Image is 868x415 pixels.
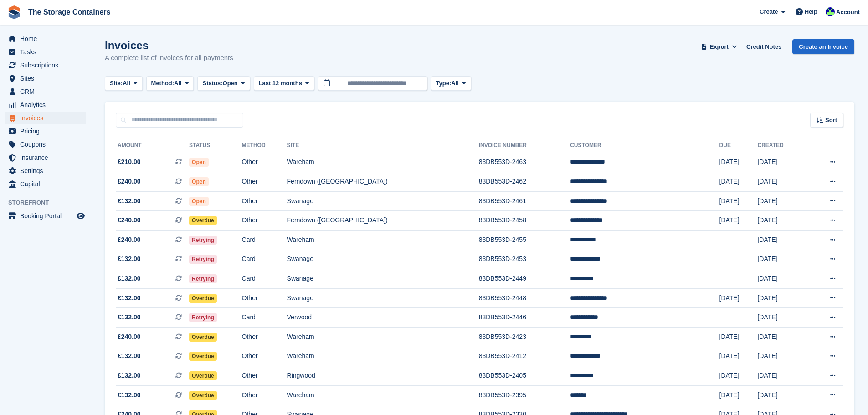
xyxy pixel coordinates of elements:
span: Invoices [20,112,75,124]
td: [DATE] [719,328,758,347]
td: Card [242,250,287,269]
span: £132.00 [118,390,141,400]
td: 83DB553D-2458 [479,211,570,231]
td: Card [242,308,287,328]
img: stora-icon-8386f47178a22dfd0bd8f6a31ec36ba5ce8667c1dd55bd0f319d3a0aa187defe.svg [7,5,21,19]
a: menu [5,164,86,177]
td: [DATE] [719,211,758,231]
th: Amount [116,138,189,153]
td: Card [242,269,287,289]
td: Other [242,191,287,211]
td: 83DB553D-2453 [479,250,570,269]
td: Swanage [287,269,479,289]
td: 83DB553D-2463 [479,153,570,172]
td: [DATE] [757,211,807,231]
span: All [123,79,130,88]
a: Preview store [75,210,86,221]
th: Status [189,138,242,153]
td: Swanage [287,191,479,211]
span: Status: [202,79,222,88]
span: Overdue [189,333,217,342]
p: A complete list of invoices for all payments [105,53,233,63]
span: Booking Portal [20,210,75,222]
td: 83DB553D-2412 [479,347,570,366]
span: Insurance [20,151,75,164]
span: Export [710,42,729,51]
td: Other [242,366,287,386]
span: £132.00 [118,351,141,361]
td: Other [242,328,287,347]
a: menu [5,210,86,222]
td: [DATE] [719,191,758,211]
span: Open [189,158,209,167]
th: Due [719,138,758,153]
td: [DATE] [757,328,807,347]
td: [DATE] [757,153,807,172]
a: menu [5,151,86,164]
td: Other [242,172,287,192]
span: Account [836,8,860,17]
td: 83DB553D-2449 [479,269,570,289]
button: Type: All [431,76,471,91]
span: Coupons [20,138,75,151]
th: Invoice Number [479,138,570,153]
a: Credit Notes [743,39,785,54]
span: Overdue [189,371,217,380]
span: £132.00 [118,196,141,206]
span: Overdue [189,294,217,303]
a: menu [5,46,86,58]
td: 83DB553D-2446 [479,308,570,328]
td: 83DB553D-2462 [479,172,570,192]
span: £132.00 [118,274,141,283]
td: 83DB553D-2405 [479,366,570,386]
th: Method [242,138,287,153]
td: Other [242,288,287,308]
td: [DATE] [757,172,807,192]
span: Open [189,197,209,206]
button: Method: All [146,76,194,91]
td: [DATE] [757,191,807,211]
td: 83DB553D-2455 [479,231,570,250]
span: Site: [110,79,123,88]
a: menu [5,178,86,190]
span: Subscriptions [20,59,75,72]
span: £132.00 [118,313,141,322]
span: £240.00 [118,215,141,225]
span: £210.00 [118,157,141,167]
td: Verwood [287,308,479,328]
td: Wareham [287,153,479,172]
h1: Invoices [105,39,233,51]
span: Overdue [189,391,217,400]
span: £132.00 [118,293,141,303]
span: Open [189,177,209,186]
img: Stacy Williams [826,7,835,16]
span: All [451,79,459,88]
span: Pricing [20,125,75,138]
button: Status: Open [197,76,250,91]
button: Site: All [105,76,143,91]
button: Last 12 months [254,76,314,91]
td: [DATE] [719,153,758,172]
td: Ferndown ([GEOGRAPHIC_DATA]) [287,211,479,231]
td: 83DB553D-2448 [479,288,570,308]
td: [DATE] [757,366,807,386]
td: [DATE] [757,385,807,405]
td: [DATE] [757,308,807,328]
th: Created [757,138,807,153]
a: menu [5,112,86,124]
span: £240.00 [118,235,141,245]
span: Last 12 months [259,79,302,88]
td: 83DB553D-2423 [479,328,570,347]
a: menu [5,125,86,138]
a: menu [5,59,86,72]
td: [DATE] [719,347,758,366]
td: Swanage [287,288,479,308]
span: Overdue [189,216,217,225]
span: Create [760,7,778,16]
a: menu [5,138,86,151]
td: Other [242,347,287,366]
span: Type: [436,79,452,88]
span: £240.00 [118,177,141,186]
td: [DATE] [757,288,807,308]
a: menu [5,98,86,111]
